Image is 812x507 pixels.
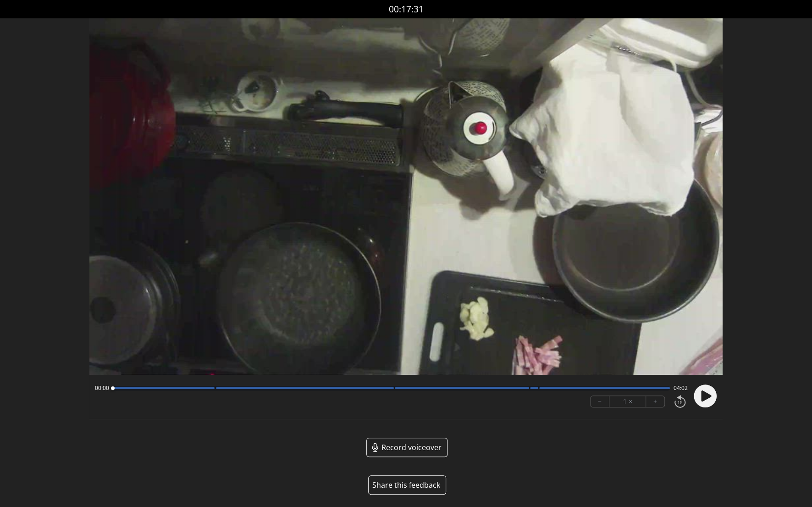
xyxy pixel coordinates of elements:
button: + [646,396,664,407]
a: Record voiceover [366,438,447,457]
div: 1 × [609,396,646,407]
button: − [591,396,609,407]
a: 00:17:31 [389,3,424,16]
span: 04:02 [674,384,688,392]
span: Record voiceover [381,442,442,453]
span: 00:00 [95,384,109,392]
button: Share this feedback [368,475,446,495]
